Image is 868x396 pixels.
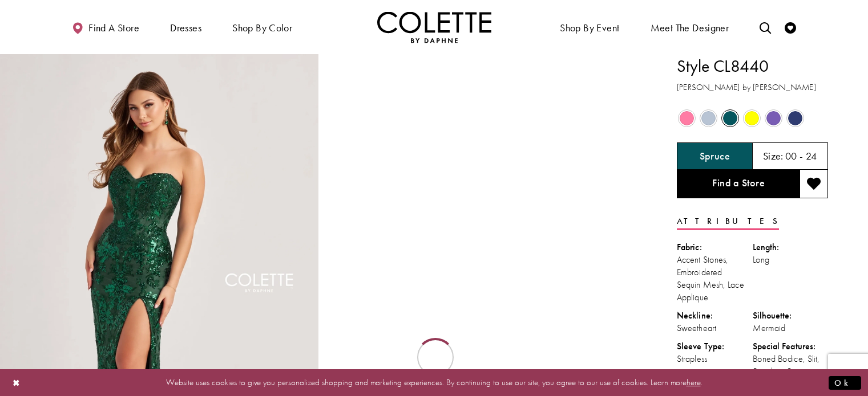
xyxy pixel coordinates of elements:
a: Toggle search [757,11,774,43]
button: Submit Dialog [829,375,861,390]
a: Meet the designer [648,11,732,43]
div: Boned Bodice, Slit, Spaghetti Straps Included [753,353,829,390]
img: Colette by Daphne [377,11,491,43]
h3: [PERSON_NAME] by [PERSON_NAME] [677,81,828,94]
div: Sweetheart [677,322,753,334]
div: Length: [753,241,829,254]
p: Website uses cookies to give you personalized shopping and marketing experiences. By continuing t... [82,375,786,390]
span: Shop By Event [557,11,622,43]
div: Mermaid [753,322,829,334]
div: Fabric: [677,241,753,254]
div: Long [753,254,829,266]
div: Cotton Candy [677,108,697,128]
span: Shop By Event [560,22,619,34]
span: Meet the designer [651,22,729,34]
a: Find a Store [677,170,800,198]
div: Special Features: [753,340,829,353]
span: Find a store [88,22,139,34]
a: Visit Home Page [377,11,491,43]
a: Find a store [69,11,142,43]
h5: Chosen color [700,150,730,162]
div: Violet [764,108,784,128]
span: Dresses [167,11,204,43]
div: Spruce [720,108,740,128]
div: Ice Blue [699,108,718,128]
span: Shop by color [229,11,295,43]
div: Product color controls state depends on size chosen [677,108,828,129]
h5: 00 - 24 [785,150,817,162]
div: Accent Stones, Embroidered Sequin Mesh, Lace Applique [677,254,753,304]
h1: Style CL8440 [677,54,828,78]
a: here [687,377,701,388]
div: Strapless [677,353,753,365]
div: Sleeve Type: [677,340,753,353]
span: Size: [763,149,784,162]
span: Dresses [170,22,201,34]
a: Check Wishlist [782,11,799,43]
a: Attributes [677,213,779,230]
button: Close Dialog [7,373,26,393]
div: Silhouette: [753,309,829,322]
div: Yellow [742,108,762,128]
button: Add to wishlist [800,170,828,198]
video: Style CL8440 Colette by Daphne #1 autoplay loop mute video [324,54,643,213]
div: Navy Blue [785,108,805,128]
div: Neckline: [677,309,753,322]
span: Shop by color [232,22,292,34]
